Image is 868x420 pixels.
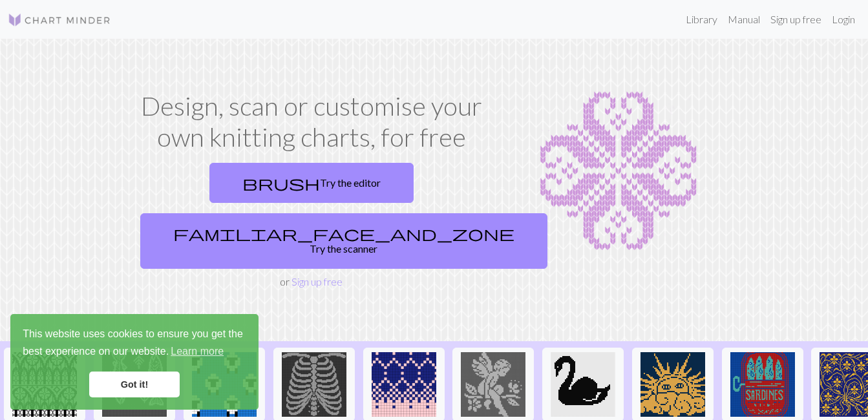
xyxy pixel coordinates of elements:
a: angel practice [452,377,534,389]
a: Try the scanner [140,213,547,269]
span: brush [242,174,320,192]
a: tracery [4,377,85,389]
img: New Piskel-1.png (2).png [282,352,346,417]
img: Sardines in a can [730,352,795,417]
a: Try the editor [209,163,414,203]
a: dismiss cookie message [89,372,180,397]
a: Manual [723,6,765,32]
a: learn more about cookies [169,342,226,361]
img: Chart example [503,90,734,252]
div: cookieconsent [10,314,259,410]
a: Sign up free [291,275,343,288]
h1: Design, scan or customise your own knitting charts, for free [135,90,488,152]
img: IMG_8664.jpeg [640,352,705,417]
img: IMG_0291.jpeg [551,352,615,417]
a: New Piskel-1.png (2).png [273,377,355,389]
span: This website uses cookies to ensure you get the best experience on our website. [23,326,246,361]
a: Sardines in a can [722,377,803,389]
a: IMG_0291.jpeg [542,377,624,389]
div: or [135,158,488,289]
a: Library [681,6,723,32]
span: familiar_face_and_zone [173,224,514,242]
a: Login [827,6,860,32]
a: IMG_8664.jpeg [632,377,714,389]
img: Idee [372,352,436,417]
a: Sign up free [765,6,827,32]
img: Logo [8,12,111,28]
img: angel practice [461,352,525,417]
a: Idee [363,377,445,389]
